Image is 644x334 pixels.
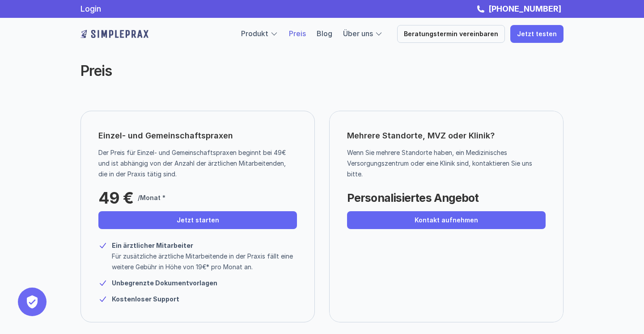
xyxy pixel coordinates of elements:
strong: Ein ärztlicher Mitarbeiter [112,242,193,249]
p: Kontakt aufnehmen [415,217,478,224]
p: Wenn Sie mehrere Standorte haben, ein Medizinisches Versorgungszentrum oder eine Klinik sind, kon... [347,147,539,180]
strong: [PHONE_NUMBER] [488,4,561,13]
p: Jetzt starten [177,217,219,224]
p: Beratungstermin vereinbaren [404,30,498,38]
a: Preis [289,29,306,38]
a: Beratungstermin vereinbaren [397,25,505,43]
p: Jetzt testen [517,30,557,38]
a: Login [80,4,101,13]
p: Für zusätzliche ärztliche Mitarbeitende in der Praxis fällt eine weitere Gebühr in Höhe von 19€* ... [112,251,297,272]
strong: Kostenloser Support [112,295,179,303]
p: Der Preis für Einzel- und Gemeinschaftspraxen beginnt bei 49€ und ist abhängig von der Anzahl der... [98,147,290,180]
a: Jetzt starten [98,211,297,229]
p: Mehrere Standorte, MVZ oder Klinik? [347,129,546,143]
a: Produkt [241,29,268,38]
p: Einzel- und Gemeinschaftspraxen [98,129,233,143]
strong: Unbegrenzte Dokumentvorlagen [112,279,217,287]
p: Personalisiertes Angebot [347,189,479,207]
a: [PHONE_NUMBER] [486,4,563,13]
p: /Monat * [138,192,165,203]
a: Blog [317,29,332,38]
p: 49 € [98,189,133,207]
a: Jetzt testen [510,25,563,43]
a: Über uns [343,29,373,38]
a: Kontakt aufnehmen [347,211,546,229]
h2: Preis [80,63,416,79]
